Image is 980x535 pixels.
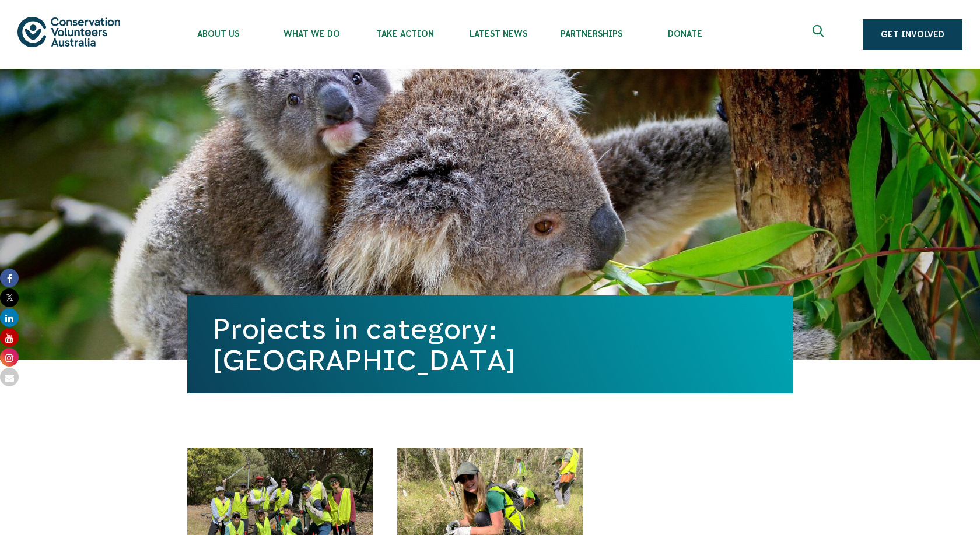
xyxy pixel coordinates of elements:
[17,17,120,47] img: logo.svg
[638,29,731,38] span: Donate
[545,29,638,38] span: Partnerships
[813,25,827,44] span: Expand search box
[213,313,767,376] h1: Projects in category: [GEOGRAPHIC_DATA]
[265,29,358,38] span: What We Do
[171,29,265,38] span: About Us
[452,29,545,38] span: Latest News
[358,29,452,38] span: Take Action
[863,19,963,50] a: Get Involved
[806,20,834,48] button: Expand search box Close search box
